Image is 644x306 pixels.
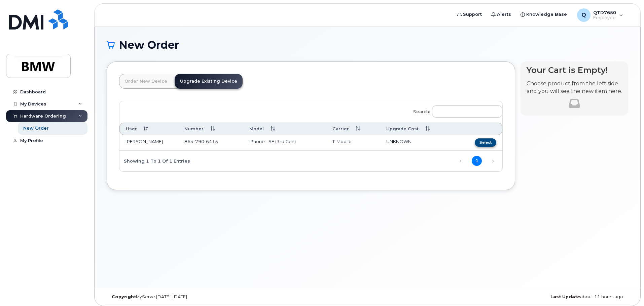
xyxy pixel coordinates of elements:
div: Showing 1 to 1 of 1 entries [119,155,190,166]
span: UNKNOWN [386,139,412,144]
h1: New Order [107,39,628,51]
strong: Copyright [112,294,136,299]
button: Select [475,138,496,147]
strong: Last Update [550,294,580,299]
a: Order New Device [119,74,173,89]
span: 790 [193,139,204,144]
td: T-Mobile [326,135,380,150]
div: MyServe [DATE]–[DATE] [107,294,281,300]
a: Previous [456,156,466,166]
a: Upgrade Existing Device [175,74,243,89]
a: Next [488,156,498,166]
th: Carrier: activate to sort column ascending [326,123,380,135]
td: [PERSON_NAME] [119,135,178,150]
label: Search: [409,101,502,120]
td: iPhone - SE (3rd Gen) [243,135,327,150]
th: Model: activate to sort column ascending [243,123,327,135]
iframe: Messenger Launcher [615,277,639,301]
h4: Your Cart is Empty! [527,65,622,75]
span: 6415 [204,139,218,144]
span: 864 [184,139,218,144]
input: Search: [432,105,502,118]
p: Choose product from the left side and you will see the new item here. [527,80,622,95]
th: Number: activate to sort column ascending [178,123,243,135]
th: User: activate to sort column descending [119,123,178,135]
a: 1 [472,156,482,166]
div: about 11 hours ago [454,294,628,300]
th: Upgrade Cost: activate to sort column ascending [380,123,455,135]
